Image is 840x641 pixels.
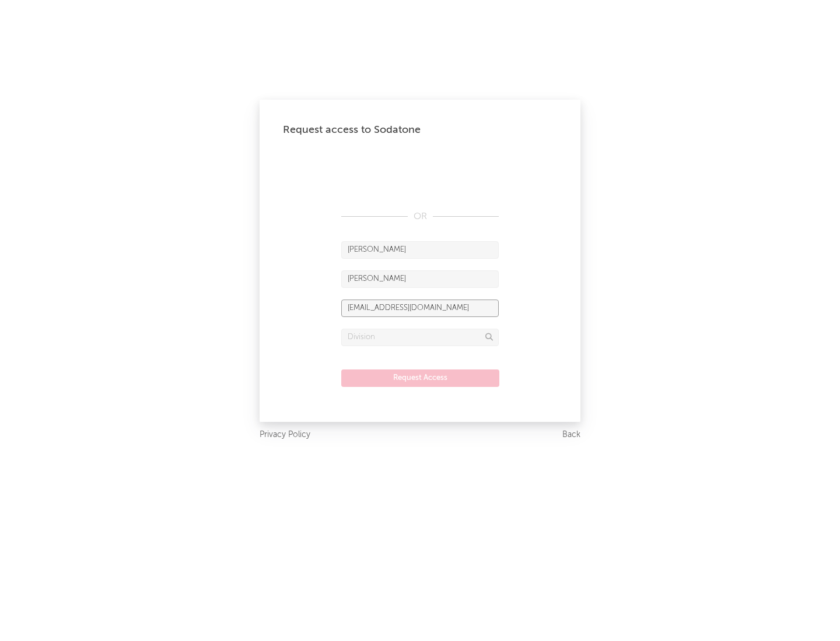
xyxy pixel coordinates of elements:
[562,428,580,442] a: Back
[341,369,499,387] button: Request Access
[341,270,499,288] input: Last Name
[283,123,557,137] div: Request access to Sodatone
[341,241,499,259] input: First Name
[260,428,310,442] a: Privacy Policy
[341,210,499,224] div: OR
[341,300,499,317] input: Email
[341,329,499,346] input: Division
